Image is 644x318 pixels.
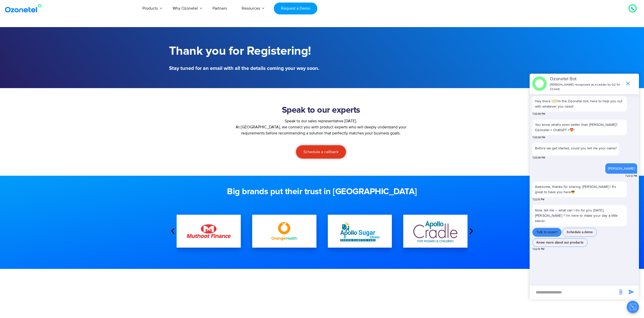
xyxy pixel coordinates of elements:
div: new-msg-input [532,288,615,297]
img: 👋 [553,99,556,103]
img: header [532,76,547,91]
span: send message [616,287,626,297]
button: Know more about our products [532,238,588,247]
span: 7:22:13 PM [532,198,544,202]
a: Request a Demo [274,3,317,14]
div: [PERSON_NAME] [608,166,635,171]
img: Apollo-Cradle-logo-gurgaon [413,220,458,242]
p: [PERSON_NAME] recognized as a Leader by G2 for CCAAS [550,83,622,92]
span: end chat or minimize [623,78,633,89]
h1: Thank you for Registering! [169,44,320,58]
p: You know what's even better than [PERSON_NAME]? Ozonetel + ChatGPT = ! [535,122,624,133]
span: 7:22:13 PM [532,247,544,251]
img: 😎 [571,190,575,194]
div: Speak to our sales representative [DATE]. [231,118,411,124]
img: Orange Healthcare [262,220,306,243]
p: Now, tell me – what can I do for you [DATE], [PERSON_NAME] ? I'm here to make your day a little e... [532,205,627,226]
div: 8 / 16 [252,215,316,248]
span: Schedule a callback [303,150,339,154]
button: Talk to expert [532,228,562,237]
button: Close chat [627,301,639,313]
button: Schedule a demo [563,228,597,237]
p: Hey there ! I'm the Ozonetel bot, here to help you out with whatever you need! [535,98,624,109]
img: 7.-Apollo-Sugar-Logo-300x300-min [338,209,382,253]
span: send message [626,287,636,297]
img: 😍 [570,128,573,132]
div: 9 / 16 [328,215,392,248]
p: Ozonetel Bot [550,76,622,83]
h5: Stay tuned for an email with all the details coming your way soon. [169,66,320,71]
div: 10 / 16 [403,215,468,248]
p: At [GEOGRAPHIC_DATA], we connect you with product experts who will deeply understand your require... [231,124,411,136]
span: 7:22:12 PM [625,174,637,178]
span: 7:20:38 PM [532,156,545,160]
span: 7:20:38 PM [532,136,545,140]
p: Awesome, thanks for sharing, [PERSON_NAME] ! It's great to have you here [535,184,624,195]
div: 7 / 16 [177,215,241,248]
h2: Big brands put their trust in [GEOGRAPHIC_DATA] [169,187,475,197]
span: 7:20:38 PM [532,112,545,116]
h2: Speak to our experts [231,105,411,115]
p: Before we get started, could you tell me your name? [535,146,617,151]
a: Schedule a callback [296,145,346,158]
img: Muthoot-Finance-Logo-PNG [187,224,231,238]
div: Image Carousel [177,205,468,258]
